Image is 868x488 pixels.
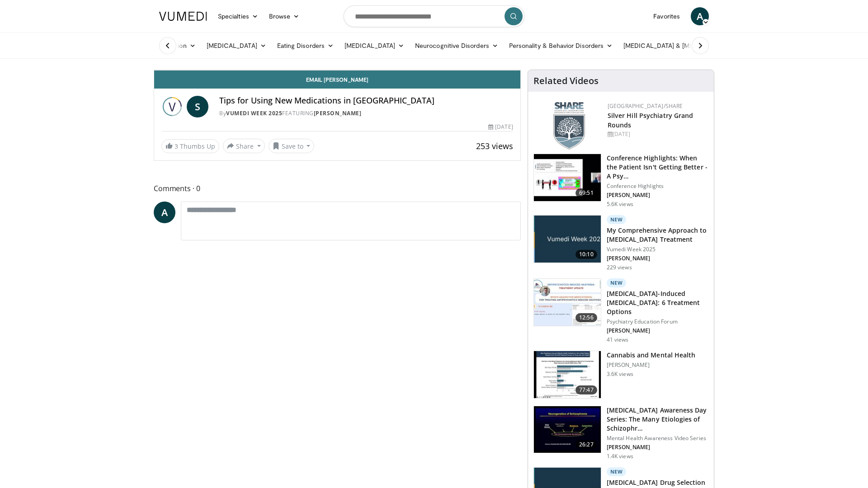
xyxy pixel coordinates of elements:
[607,336,629,343] p: 41 views
[618,37,747,55] a: [MEDICAL_DATA] & [MEDICAL_DATA]
[607,444,708,451] p: [PERSON_NAME]
[272,37,339,55] a: Eating Disorders
[607,201,633,208] p: 5.6K views
[187,96,208,117] a: S
[533,154,708,208] a: 69:51 Conference Highlights: When the Patient Isn't Getting Better - A Psy… Conference Highlights...
[607,327,708,334] p: [PERSON_NAME]
[159,12,207,21] img: VuMedi Logo
[607,289,708,316] h3: [MEDICAL_DATA]-Induced [MEDICAL_DATA]: 6 Treatment Options
[576,385,597,394] span: 77:47
[212,7,264,25] a: Specialties
[534,154,601,201] img: 4362ec9e-0993-4580-bfd4-8e18d57e1d49.150x105_q85_crop-smart_upscale.jpg
[607,183,708,190] p: Conference Highlights
[533,215,708,271] a: 10:10 New My Comprehensive Approach to [MEDICAL_DATA] Treatment Vumedi Week 2025 [PERSON_NAME] 22...
[533,278,708,343] a: 12:56 New [MEDICAL_DATA]-Induced [MEDICAL_DATA]: 6 Treatment Options Psychiatry Education Forum [...
[607,361,696,369] p: [PERSON_NAME]
[553,102,585,150] img: f8aaeb6d-318f-4fcf-bd1d-54ce21f29e87.png.150x105_q85_autocrop_double_scale_upscale_version-0.2.png
[504,37,618,55] a: Personality & Behavior Disorders
[488,123,513,131] div: [DATE]
[175,142,178,150] span: 3
[154,70,520,70] video-js: Video Player
[576,188,597,197] span: 69:51
[607,255,708,262] p: [PERSON_NAME]
[607,264,632,271] p: 229 views
[533,406,708,460] a: 26:27 [MEDICAL_DATA] Awareness Day Series: The Many Etiologies of Schizophr… Mental Health Awaren...
[576,440,597,449] span: 26:27
[607,192,708,199] p: [PERSON_NAME]
[608,102,683,110] a: [GEOGRAPHIC_DATA]/SHARE
[344,5,524,27] input: Search topics, interventions
[264,7,305,25] a: Browse
[533,351,708,399] a: 77:47 Cannabis and Mental Health [PERSON_NAME] 3.6K views
[691,7,709,25] a: A
[576,250,597,259] span: 10:10
[607,226,708,244] h3: My Comprehensive Approach to [MEDICAL_DATA] Treatment
[607,467,627,476] p: New
[476,141,513,151] span: 253 views
[219,109,513,117] div: By FEATURING
[161,139,219,153] a: 3 Thumbs Up
[223,139,265,153] button: Share
[534,351,601,398] img: 0e991599-1ace-4004-98d5-e0b39d86eda7.150x105_q85_crop-smart_upscale.jpg
[607,215,627,224] p: New
[607,453,633,460] p: 1.4K views
[269,139,315,153] button: Save to
[219,96,513,106] h4: Tips for Using New Medications in [GEOGRAPHIC_DATA]
[607,406,708,433] h3: [MEDICAL_DATA] Awareness Day Series: The Many Etiologies of Schizophr…
[534,216,601,263] img: ae1082c4-cc90-4cd6-aa10-009092bfa42a.jpg.150x105_q85_crop-smart_upscale.jpg
[607,435,708,442] p: Mental Health Awareness Video Series
[608,111,693,129] a: Silver Hill Psychiatry Grand Rounds
[533,75,599,86] h4: Related Videos
[339,37,410,55] a: [MEDICAL_DATA]
[534,279,601,326] img: acc69c91-7912-4bad-b845-5f898388c7b9.150x105_q85_crop-smart_upscale.jpg
[607,246,708,253] p: Vumedi Week 2025
[226,109,282,117] a: Vumedi Week 2025
[410,37,504,55] a: Neurocognitive Disorders
[608,130,707,138] div: [DATE]
[154,183,521,194] span: Comments 0
[607,278,627,287] p: New
[648,7,685,25] a: Favorites
[161,96,183,117] img: Vumedi Week 2025
[607,371,633,378] p: 3.6K views
[154,202,175,223] a: A
[607,154,708,181] h3: Conference Highlights: When the Patient Isn't Getting Better - A Psy…
[201,37,272,55] a: [MEDICAL_DATA]
[314,109,362,117] a: [PERSON_NAME]
[154,70,520,89] a: Email [PERSON_NAME]
[607,351,696,360] h3: Cannabis and Mental Health
[534,406,601,453] img: cc17e273-e85b-4a44-ada7-bd2ab890eb55.150x105_q85_crop-smart_upscale.jpg
[576,313,597,322] span: 12:56
[607,318,708,325] p: Psychiatry Education Forum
